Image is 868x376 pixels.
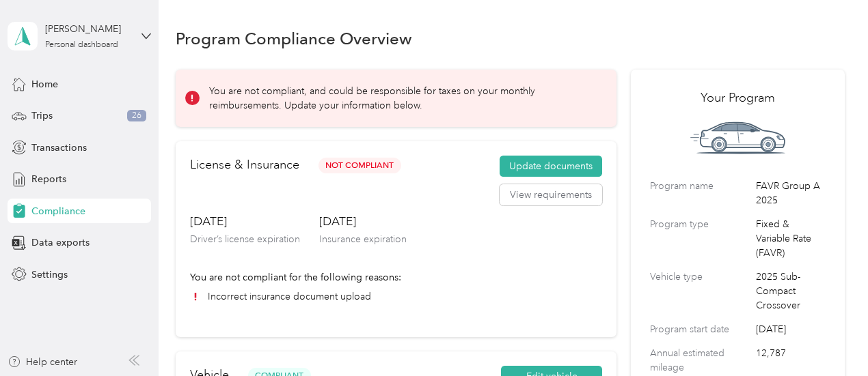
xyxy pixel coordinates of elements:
[190,289,602,304] li: Incorrect insurance document upload
[318,158,401,173] span: Not Compliant
[31,235,90,250] span: Data exports
[31,141,87,155] span: Transactions
[500,184,602,206] button: View requirements
[756,346,825,375] span: 12,787
[31,109,53,123] span: Trips
[127,110,146,122] span: 26
[791,300,868,376] iframe: Everlance-gr Chat Button Frame
[756,322,825,336] span: [DATE]
[650,322,751,336] label: Program start date
[31,172,66,186] span: Reports
[500,156,602,177] button: Update documents
[650,217,751,260] label: Program type
[650,270,751,313] label: Vehicle type
[756,270,825,313] span: 2025 Sub-Compact Crossover
[176,31,412,46] h1: Program Compliance Overview
[190,270,602,285] p: You are not compliant for the following reasons:
[45,22,131,36] div: [PERSON_NAME]
[756,217,825,260] span: Fixed & Variable Rate (FAVR)
[45,41,118,49] div: Personal dashboard
[650,179,751,207] label: Program name
[319,213,407,230] h3: [DATE]
[756,179,825,207] span: FAVR Group A 2025
[31,77,58,91] span: Home
[650,89,825,107] h2: Your Program
[31,204,85,218] span: Compliance
[8,355,77,369] button: Help center
[190,232,300,246] p: Driver’s license expiration
[650,346,751,375] label: Annual estimated mileage
[190,213,300,230] h3: [DATE]
[319,232,407,246] p: Insurance expiration
[190,156,299,174] h2: License & Insurance
[209,84,597,113] p: You are not compliant, and could be responsible for taxes on your monthly reimbursements. Update ...
[31,267,68,282] span: Settings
